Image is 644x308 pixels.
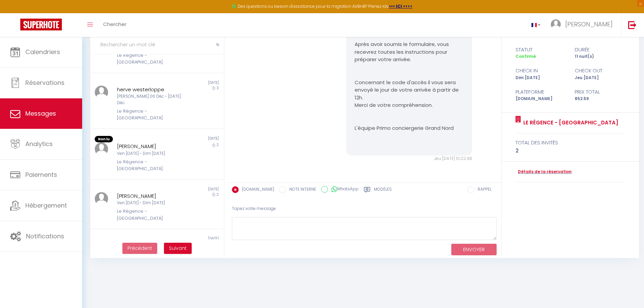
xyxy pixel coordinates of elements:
span: Paiements [25,170,57,179]
button: ENVOYER [451,244,497,256]
div: [DATE] [157,187,223,192]
div: [DATE] [157,236,223,241]
div: 11 nuit(s) [570,53,629,60]
div: total des invités [516,139,625,147]
a: Chercher [98,13,132,37]
div: 852.59 [570,96,629,102]
p: Merci de votre compréhension. [355,101,463,109]
p: L'équipe Primo conciergerie Grand Nord [355,124,463,132]
div: 2 [516,147,625,155]
span: [PERSON_NAME] [565,20,613,28]
div: Jeu [DATE] 10:22:48 [346,156,472,162]
div: Ven [DATE] - Dim [DATE] [117,150,186,157]
span: 2 [217,142,219,147]
span: Suivant [169,245,187,252]
div: [PERSON_NAME] [117,142,186,150]
span: Réservations [25,78,65,87]
div: Le Régence - [GEOGRAPHIC_DATA] [117,52,186,66]
div: Le Régence - [GEOGRAPHIC_DATA] [117,108,186,122]
a: Le Régence - [GEOGRAPHIC_DATA] [521,119,618,127]
div: Prix total [570,88,629,96]
label: [DOMAIN_NAME] [239,186,274,194]
div: herve westerloppe [117,86,186,94]
div: [DOMAIN_NAME] [511,96,570,102]
div: check in [511,67,570,75]
div: Plateforme [511,88,570,96]
p: Après avoir soumis le formulaire, vous recevrez toutes les instructions pour préparer votre arrivée. [355,41,463,64]
label: RAPPEL [474,186,492,194]
button: Previous [122,243,157,254]
div: check out [570,67,629,75]
span: Non lu [95,136,113,143]
div: [DATE] [157,136,223,143]
div: Ven [DATE] - Dim [DATE] [117,200,186,206]
img: logout [628,21,637,29]
span: Analytics [25,140,53,148]
span: Calendriers [25,48,60,56]
label: WhatsApp [328,186,359,193]
span: Chercher [103,21,126,28]
div: statut [511,46,570,54]
span: Notifications [26,232,64,240]
a: ... [PERSON_NAME] [546,13,621,37]
span: Messages [25,109,56,118]
span: Précédent [127,245,152,252]
div: [PERSON_NAME] 06 Déc - [DATE] Déc [117,93,186,106]
label: Modèles [374,186,392,195]
img: ... [95,142,108,156]
a: Détails de la réservation [516,169,572,175]
button: Next [164,243,192,254]
div: Dim [DATE] [511,75,570,81]
input: Rechercher un mot clé [90,35,224,54]
div: durée [570,46,629,54]
span: 2 [217,192,219,197]
img: ... [95,86,108,99]
span: 3 [217,86,219,91]
div: [PERSON_NAME] [117,192,186,200]
label: NOTE INTERNE [286,186,316,194]
div: Jeu [DATE] [570,75,629,81]
img: ... [95,192,108,206]
span: Hébergement [25,201,67,210]
span: Confirmé [516,53,536,59]
a: >>> ICI <<<< [389,3,412,9]
div: [DATE] [157,80,223,86]
div: Le Régence - [GEOGRAPHIC_DATA] [117,208,186,222]
p: Concernant le code d'accès il vous sera envoyé le jour de votre arrivée à partir de 12h. [355,79,463,102]
div: Tapez votre message [232,200,497,217]
div: Le Régence - [GEOGRAPHIC_DATA] [117,159,186,172]
img: ... [551,19,561,29]
img: Super Booking [20,19,62,30]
